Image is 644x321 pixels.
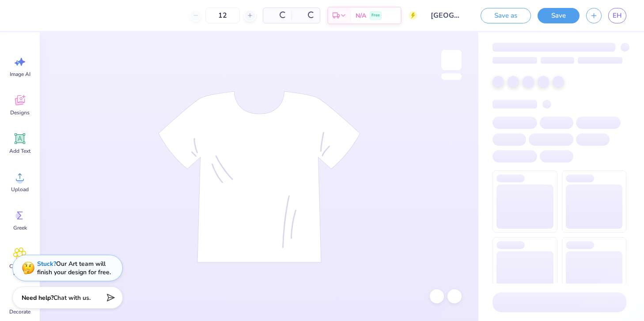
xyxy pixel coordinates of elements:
[608,8,626,23] a: EH
[371,12,380,19] span: Free
[538,8,580,23] button: Save
[5,263,34,277] span: Clipart & logos
[10,109,30,116] span: Designs
[613,11,622,21] span: EH
[481,8,531,23] button: Save as
[356,11,366,20] span: N/A
[9,147,30,155] span: Add Text
[53,294,91,302] span: Chat with us.
[10,71,30,78] span: Image AI
[13,224,27,231] span: Greek
[205,8,240,23] input: – –
[424,7,467,24] input: Untitled Design
[22,294,53,302] strong: Need help?
[11,186,29,193] span: Upload
[158,91,360,263] img: tee-skeleton.svg
[9,308,30,315] span: Decorate
[37,260,111,276] div: Our Art team will finish your design for free.
[37,260,56,268] strong: Stuck?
